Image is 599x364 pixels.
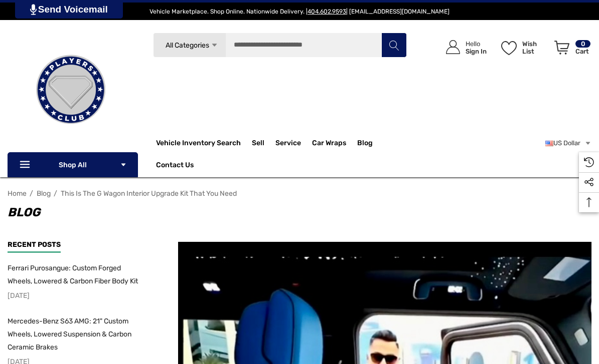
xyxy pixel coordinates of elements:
a: Vehicle Inventory Search [156,139,241,150]
h1: Blog [8,202,591,222]
a: 404.602.9593 [308,8,346,15]
span: Ferrari Purosangue: Custom Forged Wheels, Lowered & Carbon Fiber Body Kit [8,264,138,285]
a: Car Wraps [312,133,357,153]
a: Mercedes-Benz S63 AMG: 21" Custom Wheels, Lowered Suspension & Carbon Ceramic Brakes [8,315,143,354]
button: Search [381,33,406,58]
svg: Top [579,197,599,207]
img: Players Club | Cars For Sale [21,40,121,140]
span: Recent Posts [8,240,61,249]
svg: Review Your Cart [554,41,569,55]
p: Cart [575,48,590,55]
a: Cart with 0 items [550,30,591,69]
span: Vehicle Marketplace. Shop Online. Nationwide Delivery. | | [EMAIL_ADDRESS][DOMAIN_NAME] [149,8,450,15]
p: Wish List [522,40,549,55]
svg: Icon Line [19,159,34,171]
p: [DATE] [8,289,143,302]
nav: Breadcrumb [8,185,591,202]
a: Sign in [434,30,492,65]
p: Sign In [466,48,487,55]
p: 0 [575,40,590,48]
span: Mercedes-Benz S63 AMG: 21" Custom Wheels, Lowered Suspension & Carbon Ceramic Brakes [8,317,131,351]
span: Car Wraps [312,139,346,150]
a: Blog [357,139,373,150]
svg: Icon Arrow Down [211,42,218,49]
p: Hello [466,40,487,48]
svg: Icon User Account [446,40,460,54]
svg: Icon Arrow Down [120,161,127,168]
a: Contact Us [156,161,194,172]
p: Shop All [8,152,138,177]
a: This is the G Wagon Interior Upgrade Kit that You Need [61,189,237,198]
a: All Categories Icon Arrow Down Icon Arrow Up [153,33,226,58]
iframe: Tidio Chat [547,299,594,346]
svg: Social Media [584,177,594,187]
a: Home [8,189,27,198]
a: Blog [37,189,51,198]
a: Ferrari Purosangue: Custom Forged Wheels, Lowered & Carbon Fiber Body Kit [8,262,143,288]
span: Sell [252,139,264,150]
a: Wish List Wish List [497,30,550,65]
span: All Categories [165,41,209,50]
a: Sell [252,133,275,153]
a: USD [545,133,591,153]
svg: Wish List [501,41,517,55]
svg: Recently Viewed [584,157,594,167]
a: Service [275,139,301,150]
